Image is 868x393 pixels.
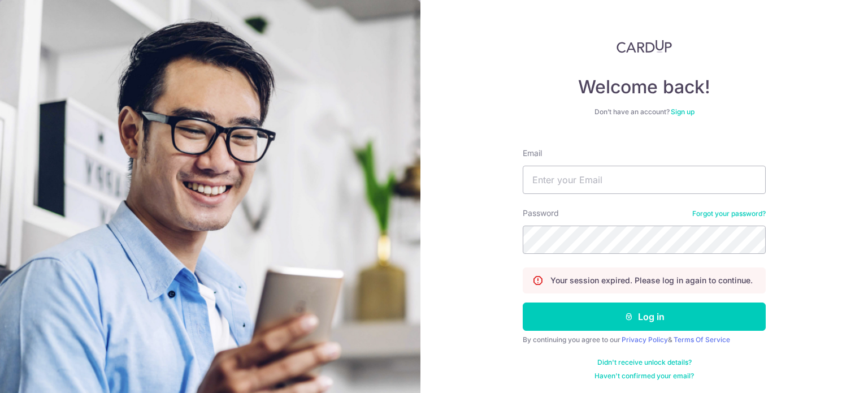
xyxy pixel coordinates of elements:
img: CardUp Logo [617,40,672,53]
a: Haven't confirmed your email? [594,372,694,381]
a: Terms Of Service [674,335,730,344]
a: Sign up [671,107,695,116]
label: Password [523,208,559,219]
h4: Welcome back! [523,76,766,98]
p: Your session expired. Please log in again to continue. [550,275,753,286]
a: Privacy Policy [622,335,668,344]
input: Enter your Email [523,166,766,194]
div: Don’t have an account? [523,107,766,116]
div: By continuing you agree to our & [523,335,766,344]
a: Didn't receive unlock details? [597,358,692,367]
button: Log in [523,303,766,331]
label: Email [523,148,542,159]
a: Forgot your password? [692,209,766,218]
